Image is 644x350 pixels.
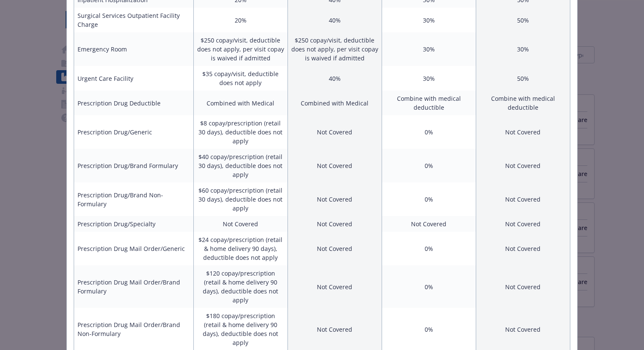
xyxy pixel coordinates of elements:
td: 30% [382,8,476,32]
td: Not Covered [287,149,382,182]
td: Prescription Drug/Brand Formulary [74,149,194,182]
td: Combined with Medical [193,91,287,115]
td: Prescription Drug/Specialty [74,216,194,232]
td: Not Covered [287,232,382,265]
td: 30% [382,32,476,66]
td: Combined with Medical [287,91,382,115]
td: Not Covered [476,115,570,149]
td: Not Covered [287,265,382,308]
td: Prescription Drug/Generic [74,115,194,149]
td: Prescription Drug Deductible [74,91,194,115]
td: $24 copay/prescription (retail & home delivery 90 days), deductible does not apply [193,232,287,265]
td: Not Covered [476,232,570,265]
td: Prescription Drug/Brand Non-Formulary [74,182,194,216]
td: 40% [287,8,382,32]
td: Not Covered [476,216,570,232]
td: 40% [287,66,382,91]
td: 0% [382,232,476,265]
td: 0% [382,149,476,182]
td: 30% [382,66,476,91]
td: Combine with medical deductible [476,91,570,115]
td: Emergency Room [74,32,194,66]
td: Not Covered [287,216,382,232]
td: Not Covered [287,182,382,216]
td: Not Covered [382,216,476,232]
td: $250 copay/visit, deductible does not apply, per visit copay is waived if admitted [193,32,287,66]
td: 50% [476,8,570,32]
td: 20% [193,8,287,32]
td: Prescription Drug Mail Order/Brand Formulary [74,265,194,308]
td: $60 copay/prescription (retail 30 days), deductible does not apply [193,182,287,216]
td: 30% [476,32,570,66]
td: Not Covered [476,182,570,216]
td: $8 copay/prescription (retail 30 days), deductible does not apply [193,115,287,149]
td: 0% [382,115,476,149]
td: 50% [476,66,570,91]
td: Prescription Drug Mail Order/Generic [74,232,194,265]
td: Urgent Care Facility [74,66,194,91]
td: Surgical Services Outpatient Facility Charge [74,8,194,32]
td: $35 copay/visit, deductible does not apply [193,66,287,91]
td: 0% [382,265,476,308]
td: Not Covered [476,149,570,182]
td: $120 copay/prescription (retail & home delivery 90 days), deductible does not apply [193,265,287,308]
td: $40 copay/prescription (retail 30 days), deductible does not apply [193,149,287,182]
td: 0% [382,182,476,216]
td: $250 copay/visit, deductible does not apply, per visit copay is waived if admitted [287,32,382,66]
td: Not Covered [287,115,382,149]
td: Not Covered [193,216,287,232]
td: Not Covered [476,265,570,308]
td: Combine with medical deductible [382,91,476,115]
